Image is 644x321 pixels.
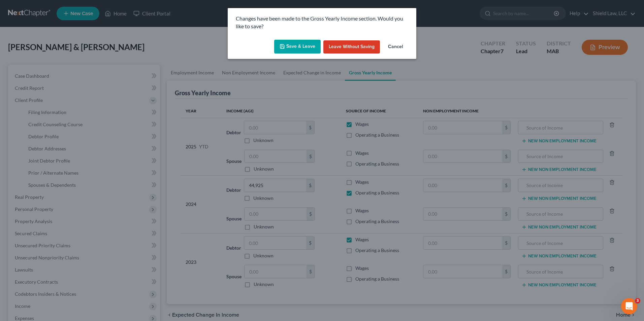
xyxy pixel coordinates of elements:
[383,40,408,54] button: Cancel
[635,298,640,304] span: 3
[621,298,637,314] iframe: Intercom live chat
[236,15,408,30] p: Changes have been made to the Gross Yearly Income section. Would you like to save?
[323,40,380,54] button: Leave without Saving
[274,40,321,54] button: Save & Leave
